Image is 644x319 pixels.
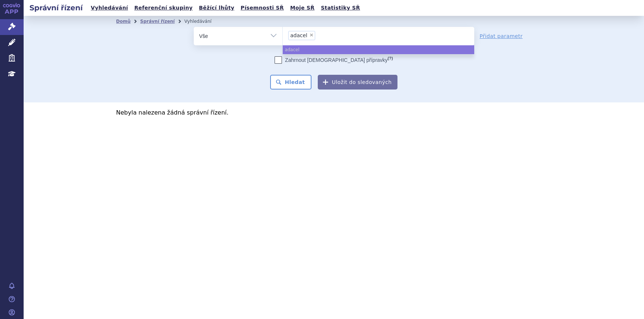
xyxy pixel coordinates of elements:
a: Domů [116,19,131,24]
a: Běžící lhůty [197,3,237,13]
a: Písemnosti SŘ [238,3,286,13]
a: Moje SŘ [288,3,317,13]
a: Statistiky SŘ [318,3,362,13]
span: adacel [290,33,307,38]
span: × [309,33,314,37]
p: Nebyla nalezena žádná správní řízení. [116,110,552,116]
li: Vyhledávání [184,16,221,27]
input: adacel [317,31,321,40]
h2: Správní řízení [24,3,89,13]
a: Přidat parametr [480,32,523,40]
button: Uložit do sledovaných [318,75,397,90]
a: Vyhledávání [89,3,130,13]
abbr: (?) [388,56,393,61]
a: Správní řízení [140,19,175,24]
label: Zahrnout [DEMOGRAPHIC_DATA] přípravky [275,56,393,64]
a: Referenční skupiny [132,3,195,13]
button: Hledat [270,75,312,90]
